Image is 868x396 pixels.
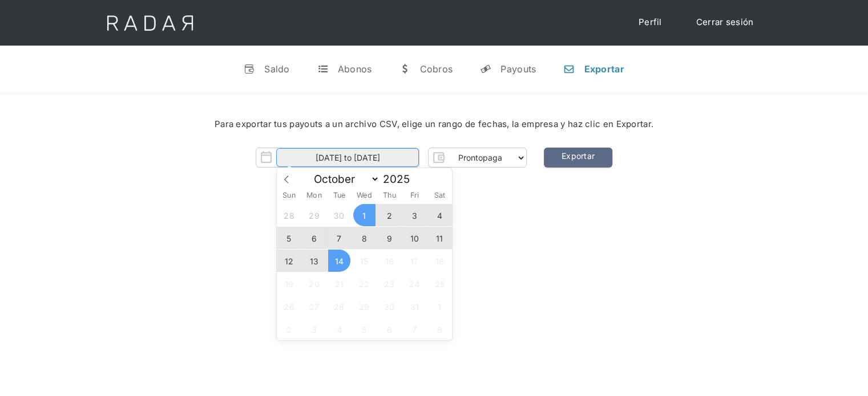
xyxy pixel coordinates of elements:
[429,227,451,249] span: October 11, 2025
[328,204,350,226] span: September 30, 2025
[338,63,372,75] div: Abonos
[278,318,300,340] span: November 2, 2025
[378,227,401,249] span: October 9, 2025
[256,148,527,168] form: Form
[278,295,300,317] span: October 26, 2025
[353,204,376,226] span: October 1, 2025
[584,63,624,75] div: Exportar
[303,318,325,340] span: November 3, 2025
[277,192,302,199] span: Sun
[429,318,451,340] span: November 8, 2025
[378,204,401,226] span: October 2, 2025
[403,272,426,295] span: October 24, 2025
[278,204,300,226] span: September 28, 2025
[244,63,255,75] div: v
[303,295,325,317] span: October 27, 2025
[353,250,376,272] span: October 15, 2025
[278,227,300,249] span: October 5, 2025
[627,11,673,34] a: Perfil
[264,63,290,75] div: Saldo
[303,204,325,226] span: September 29, 2025
[328,295,350,317] span: October 28, 2025
[301,192,326,199] span: Mon
[403,227,426,249] span: October 10, 2025
[403,250,426,272] span: October 17, 2025
[380,173,421,186] input: Year
[419,63,453,75] div: Cobros
[563,63,575,75] div: n
[278,272,300,295] span: October 19, 2025
[317,63,329,75] div: t
[378,272,401,295] span: October 23, 2025
[480,63,491,75] div: y
[429,250,451,272] span: October 18, 2025
[429,295,451,317] span: November 1, 2025
[685,11,765,34] a: Cerrar sesión
[328,272,350,295] span: October 21, 2025
[34,118,834,131] div: Para exportar tus payouts a un archivo CSV, elige un rango de fechas, la empresa y haz clic en Ex...
[403,318,426,340] span: November 7, 2025
[500,63,536,75] div: Payouts
[278,250,300,272] span: October 12, 2025
[402,192,427,199] span: Fri
[303,227,325,249] span: October 6, 2025
[352,192,377,199] span: Wed
[328,250,350,272] span: October 14, 2025
[429,272,451,295] span: October 25, 2025
[403,295,426,317] span: October 31, 2025
[303,272,325,295] span: October 20, 2025
[544,148,612,168] a: Exportar
[377,192,402,199] span: Thu
[328,318,350,340] span: November 4, 2025
[378,318,401,340] span: November 6, 2025
[378,250,401,272] span: October 16, 2025
[403,204,426,226] span: October 3, 2025
[308,172,380,186] select: Month
[399,63,410,75] div: w
[429,204,451,226] span: October 4, 2025
[326,192,352,199] span: Tue
[328,227,350,249] span: October 7, 2025
[427,192,452,199] span: Sat
[353,227,376,249] span: October 8, 2025
[378,295,401,317] span: October 30, 2025
[303,250,325,272] span: October 13, 2025
[353,272,376,295] span: October 22, 2025
[353,318,376,340] span: November 5, 2025
[353,295,376,317] span: October 29, 2025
